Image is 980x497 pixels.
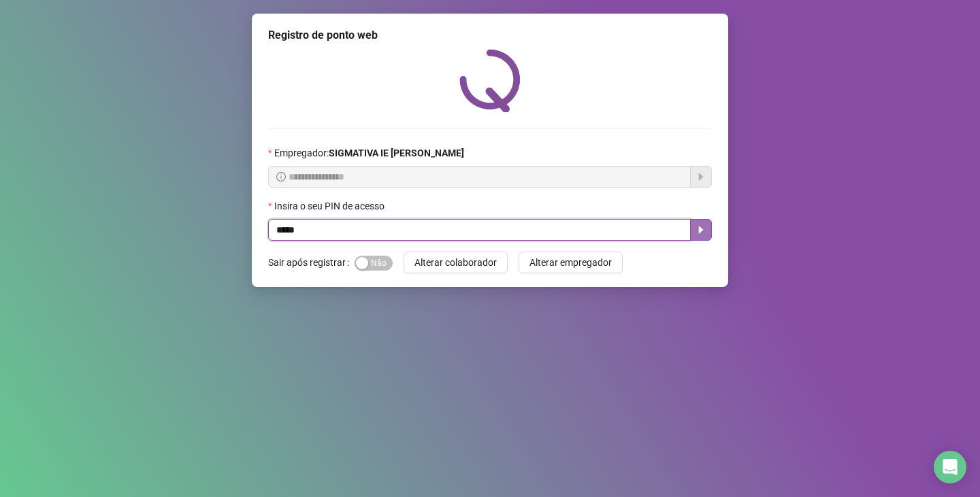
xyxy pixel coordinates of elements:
label: Sair após registrar [268,252,355,273]
div: Open Intercom Messenger [934,451,966,483]
button: Alterar empregador [519,252,623,273]
span: caret-right [696,224,706,235]
label: Insira o seu PIN de acesso [268,199,393,213]
span: Alterar colaborador [414,255,497,270]
div: Registro de ponto web [268,27,712,44]
strong: SIGMATIVA IE [PERSON_NAME] [329,148,464,158]
button: Alterar colaborador [404,252,508,273]
img: QRPoint [459,49,521,112]
span: Empregador : [274,145,464,160]
span: info-circle [276,172,286,182]
span: Alterar empregador [529,255,612,270]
